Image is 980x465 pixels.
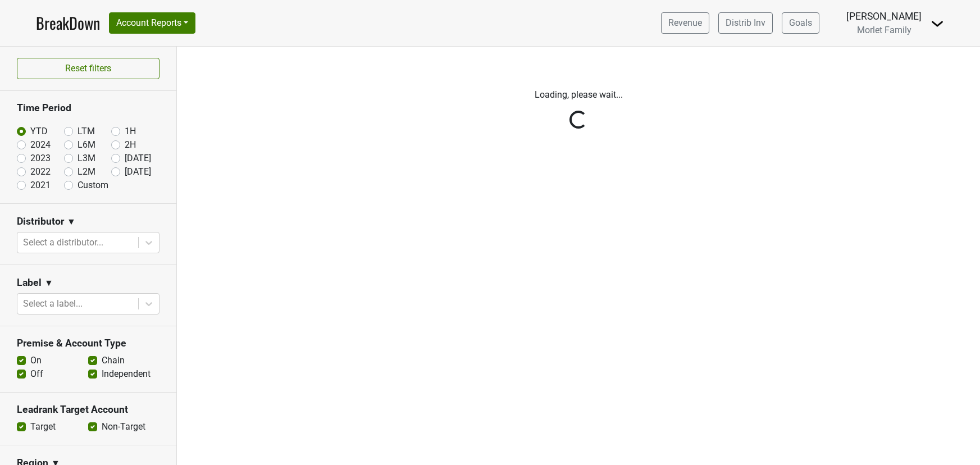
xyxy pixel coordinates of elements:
img: Dropdown Menu [931,17,944,30]
a: Goals [782,12,819,34]
span: Morlet Family [857,25,911,35]
div: [PERSON_NAME] [846,9,922,24]
a: BreakDown [36,11,100,35]
button: Account Reports [109,12,195,34]
a: Distrib Inv [718,12,773,34]
p: Loading, please wait... [267,88,890,102]
a: Revenue [661,12,709,34]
